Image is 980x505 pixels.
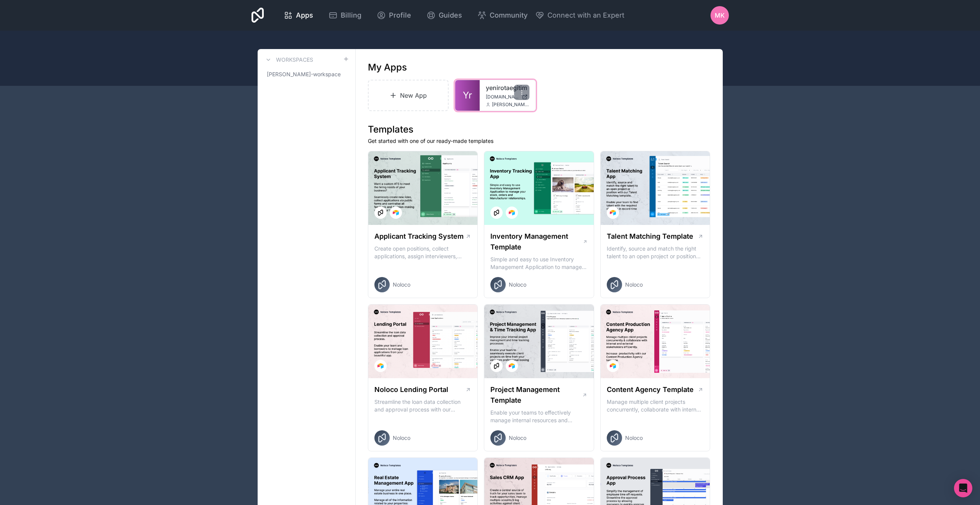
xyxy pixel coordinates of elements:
a: yenirotaegitim [486,83,529,92]
img: Airtable Logo [610,210,616,216]
span: Noloco [625,434,643,442]
span: [DOMAIN_NAME] [486,94,519,100]
h1: My Apps [368,61,407,74]
button: Connect with an Expert [535,10,624,21]
h1: Inventory Management Template [490,231,582,252]
a: Workspaces [264,55,313,64]
h3: Workspaces [276,56,313,64]
span: Yr [463,89,472,102]
a: [DOMAIN_NAME] [486,94,529,100]
a: [PERSON_NAME]-workspace [264,67,349,81]
h1: Applicant Tracking System [374,231,464,242]
p: Streamline the loan data collection and approval process with our Lending Portal template. [374,398,472,413]
span: Noloco [393,434,410,442]
span: [PERSON_NAME][EMAIL_ADDRESS][DOMAIN_NAME] [492,102,529,108]
span: Noloco [625,281,643,289]
span: Guides [439,10,462,21]
p: Identify, source and match the right talent to an open project or position with our Talent Matchi... [607,245,704,260]
span: Apps [296,10,313,21]
h1: Talent Matching Template [607,231,693,242]
p: Enable your teams to effectively manage internal resources and execute client projects on time. [490,409,588,424]
span: Noloco [393,281,410,289]
img: Airtable Logo [393,210,399,216]
p: Simple and easy to use Inventory Management Application to manage your stock, orders and Manufact... [490,256,588,271]
span: Noloco [509,434,526,442]
img: Airtable Logo [377,363,384,369]
a: Apps [278,7,319,24]
span: Community [490,10,528,21]
a: New App [368,80,449,111]
img: Airtable Logo [509,363,515,369]
a: Guides [420,7,468,24]
img: Airtable Logo [509,210,515,216]
span: Connect with an Expert [547,10,624,21]
span: Billing [341,10,361,21]
img: Airtable Logo [610,363,616,369]
a: Community [471,7,534,24]
h1: Templates [368,123,710,136]
span: [PERSON_NAME]-workspace [267,71,341,78]
span: MK [715,11,725,20]
p: Create open positions, collect applications, assign interviewers, centralise candidate feedback a... [374,245,472,260]
span: Profile [389,10,411,21]
p: Manage multiple client projects concurrently, collaborate with internal and external stakeholders... [607,398,704,413]
span: Noloco [509,281,526,289]
div: Open Intercom Messenger [954,479,972,497]
a: Yr [455,80,480,111]
h1: Content Agency Template [607,384,694,395]
h1: Project Management Template [490,384,582,406]
p: Get started with one of our ready-made templates [368,137,710,145]
a: Profile [371,7,417,24]
a: Billing [322,7,367,24]
h1: Noloco Lending Portal [374,384,448,395]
